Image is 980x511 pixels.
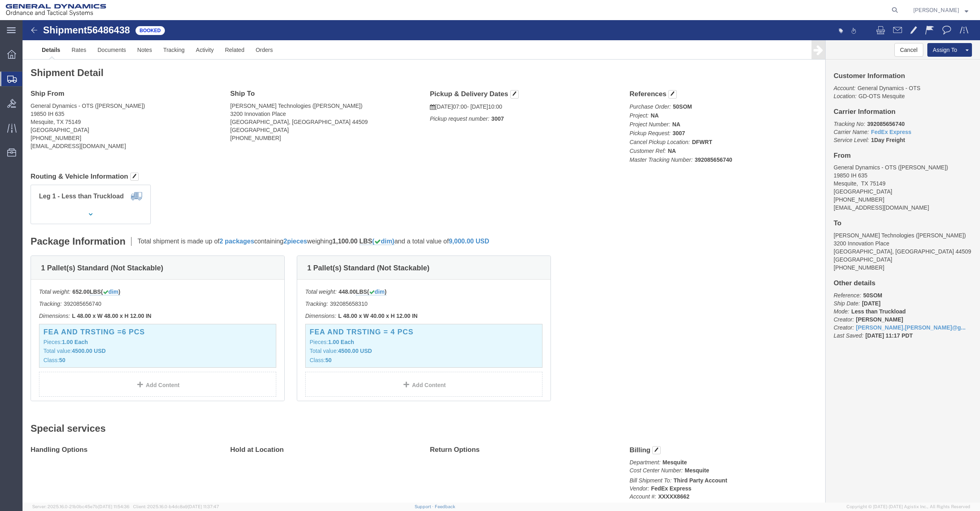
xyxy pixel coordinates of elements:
span: Server: 2025.16.0-21b0bc45e7b [32,504,129,509]
span: Client: 2025.16.0-b4dc8a9 [133,504,219,509]
img: logo [6,4,106,16]
span: [DATE] 11:54:36 [98,504,129,509]
span: [DATE] 11:37:47 [188,504,219,509]
span: Copyright © [DATE]-[DATE] Agistix Inc., All Rights Reserved [846,503,970,510]
a: Support [415,504,435,509]
a: Feedback [435,504,455,509]
button: [PERSON_NAME] [913,5,969,15]
iframe: FS Legacy Container [23,20,980,503]
span: Mariano Maldonado [913,6,959,14]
